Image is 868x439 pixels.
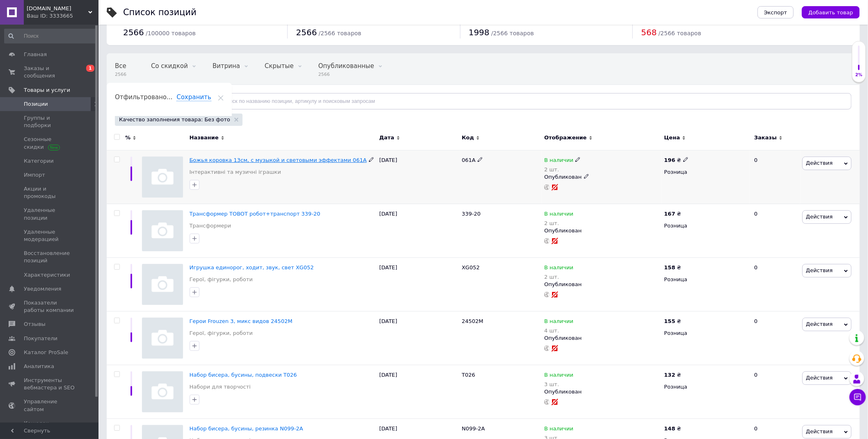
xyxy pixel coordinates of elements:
div: 3 шт. [544,381,573,387]
span: Сезонные скидки [24,136,76,150]
a: Герої, фігурки, роботи [190,330,253,337]
input: Поиск [4,29,97,43]
span: Действия [806,428,833,434]
img: Трансформер TOBOT робот+транспорт 339-20 [142,210,183,251]
span: 2566 [123,27,144,37]
span: 24502M [462,318,483,324]
div: 0 [749,365,800,419]
span: / 2566 товаров [659,30,701,36]
div: ₴ [664,210,681,218]
a: Герои Frouzen 3, микс видов 24502M [190,318,293,324]
div: 2 шт. [544,220,573,226]
span: Управление сайтом [24,398,76,413]
div: 2 шт. [544,274,573,280]
img: Набор бисера, бусины, подвески T026 [142,371,183,412]
span: Экспорт [764,9,787,16]
span: Действия [806,214,833,220]
span: T026 [462,372,475,378]
span: / 100000 товаров [146,30,196,36]
span: Покупатели [24,335,57,342]
span: Дата [379,134,394,141]
div: Опубликован [544,281,660,288]
div: ₴ [664,264,681,271]
button: Экспорт [758,6,794,18]
span: Группы и подборки [24,114,76,129]
b: 167 [664,211,675,217]
div: ₴ [664,157,688,164]
span: Витрина [213,62,240,70]
span: Качество заполнения товара: Без фото [119,116,230,123]
div: Опубликован [544,173,660,181]
div: Розница [664,276,747,283]
a: Набори для творчості [190,383,251,391]
span: VEDMEDYKY.COM.UA [27,5,88,12]
span: Добавить товар [808,9,853,16]
span: Аналитика [24,363,54,370]
span: В наличии [544,264,573,273]
span: Заказы и сообщения [24,65,76,80]
div: [DATE] [377,204,460,258]
span: Импорт [24,171,45,179]
span: Восстановление позиций [24,250,76,264]
div: Список позиций [123,8,197,17]
b: 148 [664,425,675,432]
span: Заказы [754,134,777,141]
span: Скрытые [265,62,294,70]
a: Набор бисера, бусины, резинка N099-2A [190,425,303,432]
div: 2 шт. [544,166,581,173]
span: Кошелек компании [24,420,76,434]
div: 4 шт. [544,328,573,334]
div: Опубликован [544,227,660,234]
div: 0 [749,150,800,204]
span: Со скидкой [151,62,188,70]
a: Набор бисера, бусины, подвески T026 [190,372,297,378]
div: [DATE] [377,150,460,204]
span: Код [462,134,474,141]
div: 0 [749,204,800,258]
span: 2566 [296,27,317,37]
span: В наличии [544,372,573,380]
span: Действия [806,267,833,273]
b: 158 [664,264,675,271]
img: Игрушка единорог, ходит, звук, свет XG052 [142,264,183,305]
span: Действия [806,375,833,381]
button: Чат с покупателем [850,389,866,405]
a: Трансформер TOBOT робот+транспорт 339-20 [190,211,321,217]
div: Ваш ID: 3333665 [27,12,98,20]
img: Божья коровка 13см, с музыкой и световыми эффектами 061A [142,157,183,198]
span: 568 [641,27,657,37]
span: XG052 [462,264,480,271]
b: 155 [664,318,675,324]
div: Розница [664,330,747,337]
span: Отзывы [24,321,46,328]
div: ₴ [664,371,681,379]
a: Божья коровка 13см, с музыкой и световыми эффектами 061A [190,157,367,163]
span: Инструменты вебмастера и SEO [24,377,76,391]
div: Розница [664,383,747,391]
span: 1998 [469,27,490,37]
span: Опубликованные [318,62,374,70]
span: В наличии [544,318,573,327]
div: 0 [749,312,800,365]
img: Герои Frouzen 3, микс видов 24502M [142,318,183,359]
div: Розница [664,168,747,176]
span: 339-20 [462,211,481,217]
span: Товары и услуги [24,86,70,94]
a: Інтерактивні та музичні іграшки [190,168,281,176]
span: Цена [664,134,680,141]
span: Каталог ProSale [24,349,68,356]
span: В наличии [544,211,573,219]
b: 132 [664,372,675,378]
div: ₴ [664,318,681,325]
a: Трансформери [190,222,231,230]
span: / 2566 товаров [491,30,534,36]
span: / 2566 товаров [319,30,362,36]
div: Опубликован [544,334,660,342]
div: [DATE] [377,312,460,365]
span: Удаленные позиции [24,207,76,221]
div: [DATE] [377,365,460,419]
span: Отображение [544,134,586,141]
